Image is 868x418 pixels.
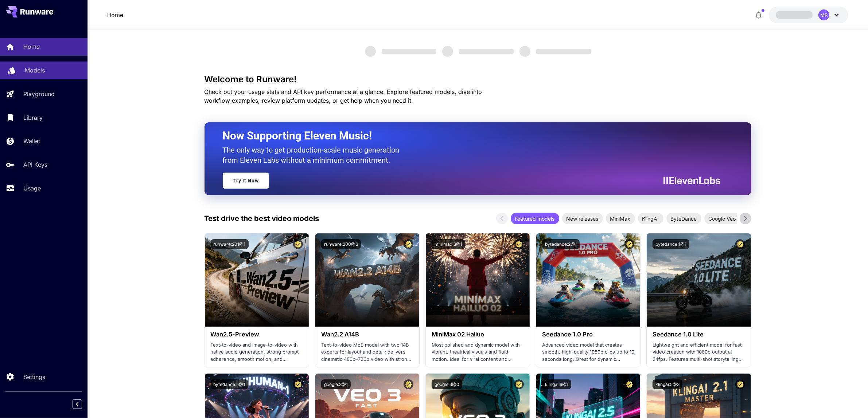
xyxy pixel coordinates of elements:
p: Playground [23,90,55,98]
span: ByteDance [666,215,701,222]
p: The only way to get production-scale music generation from Eleven Labs without a minimum commitment. [223,145,405,165]
img: alt [205,233,309,327]
button: klingai:6@1 [542,379,571,389]
button: Certified Model – Vetted for best performance and includes a commercial license. [735,379,745,389]
span: KlingAI [638,215,663,222]
h3: MiniMax 02 Hailuo [432,331,524,338]
div: Collapse sidebar [78,398,87,411]
p: Usage [23,184,41,193]
p: Library [23,113,43,122]
div: ByteDance [666,213,701,224]
h2: Now Supporting Eleven Music! [223,129,715,143]
span: MiniMax [606,215,635,222]
div: New releases [562,213,603,224]
p: Test drive the best video models [205,213,319,224]
button: bytedance:1@1 [653,239,689,249]
p: Home [23,42,40,51]
div: KlingAI [638,213,663,224]
span: New releases [562,215,603,222]
div: MR [818,9,829,20]
span: Google Veo [704,215,740,222]
p: Most polished and dynamic model with vibrant, theatrical visuals and fluid motion. Ideal for vira... [432,342,524,363]
a: Home [107,11,124,19]
button: Certified Model – Vetted for best performance and includes a commercial license. [624,239,634,249]
button: google:3@0 [432,379,462,389]
h3: Seedance 1.0 Lite [653,331,745,338]
p: Wallet [23,137,40,145]
button: klingai:5@3 [653,379,682,389]
img: alt [536,233,640,327]
button: google:3@1 [321,379,351,389]
img: alt [315,233,419,327]
p: Text-to-video and image-to-video with native audio generation, strong prompt adherence, smooth mo... [211,342,303,363]
h3: Wan2.2 A14B [321,331,413,338]
h3: Seedance 1.0 Pro [542,331,634,338]
button: bytedance:2@1 [542,239,580,249]
h3: Welcome to Runware! [205,74,751,84]
p: Lightweight and efficient model for fast video creation with 1080p output at 24fps. Features mult... [653,342,745,363]
img: alt [647,233,751,327]
span: Check out your usage stats and API key performance at a glance. Explore featured models, dive int... [205,88,482,104]
button: Certified Model – Vetted for best performance and includes a commercial license. [514,379,524,389]
div: MiniMax [606,213,635,224]
button: Certified Model – Vetted for best performance and includes a commercial license. [293,239,303,249]
button: Certified Model – Vetted for best performance and includes a commercial license. [404,379,413,389]
h3: Wan2.5-Preview [211,331,303,338]
button: Certified Model – Vetted for best performance and includes a commercial license. [293,379,303,389]
p: API Keys [23,160,47,169]
button: bytedance:5@1 [211,379,248,389]
p: Text-to-video MoE model with two 14B experts for layout and detail; delivers cinematic 480p–720p ... [321,342,413,363]
div: Featured models [511,213,559,224]
img: alt [426,233,530,327]
button: Certified Model – Vetted for best performance and includes a commercial license. [514,239,524,249]
p: Settings [23,372,45,381]
button: MR [769,7,848,23]
button: minimax:3@1 [432,239,465,249]
nav: breadcrumb [107,11,124,19]
button: Certified Model – Vetted for best performance and includes a commercial license. [404,239,413,249]
button: Certified Model – Vetted for best performance and includes a commercial license. [735,239,745,249]
div: Google Veo [704,213,740,224]
p: Models [25,66,45,75]
a: Try It Now [223,173,269,189]
button: Certified Model – Vetted for best performance and includes a commercial license. [624,379,634,389]
span: Featured models [511,215,559,222]
p: Advanced video model that creates smooth, high-quality 1080p clips up to 10 seconds long. Great f... [542,342,634,363]
button: runware:200@6 [321,239,361,249]
button: Collapse sidebar [73,399,82,409]
button: runware:201@1 [211,239,249,249]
